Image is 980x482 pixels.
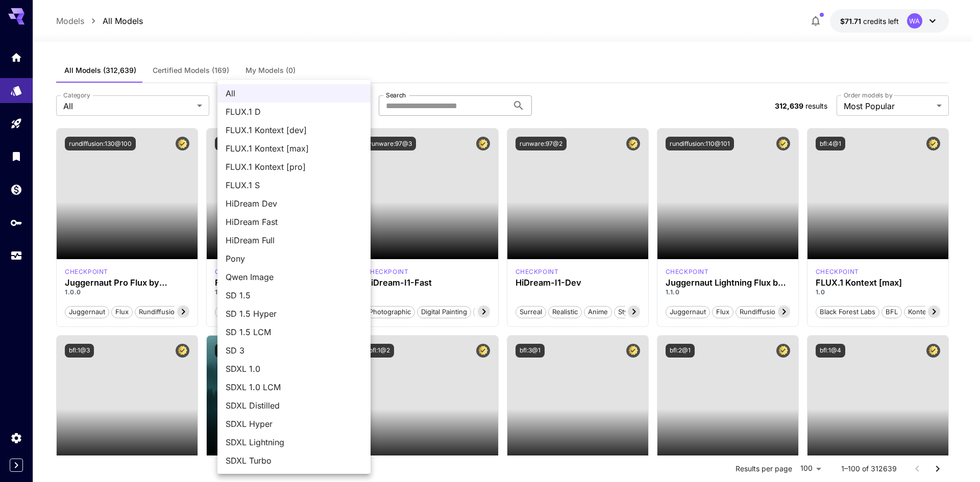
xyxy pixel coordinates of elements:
[226,252,362,265] span: Pony
[226,234,362,246] span: HiDream Full
[226,308,362,320] span: SD 1.5 Hyper
[226,106,362,118] span: FLUX.1 D
[226,381,362,393] span: SDXL 1.0 LCM
[226,161,362,173] span: FLUX.1 Kontext [pro]
[226,271,362,283] span: Qwen Image
[226,344,362,357] span: SD 3
[226,142,362,155] span: FLUX.1 Kontext [max]
[226,87,362,99] span: All
[226,179,362,191] span: FLUX.1 S
[226,436,362,448] span: SDXL Lightning
[226,418,362,430] span: SDXL Hyper
[226,124,362,136] span: FLUX.1 Kontext [dev]
[226,454,362,467] span: SDXL Turbo
[226,363,362,375] span: SDXL 1.0
[226,197,362,210] span: HiDream Dev
[226,289,362,301] span: SD 1.5
[226,216,362,228] span: HiDream Fast
[226,399,362,412] span: SDXL Distilled
[226,326,362,338] span: SD 1.5 LCM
